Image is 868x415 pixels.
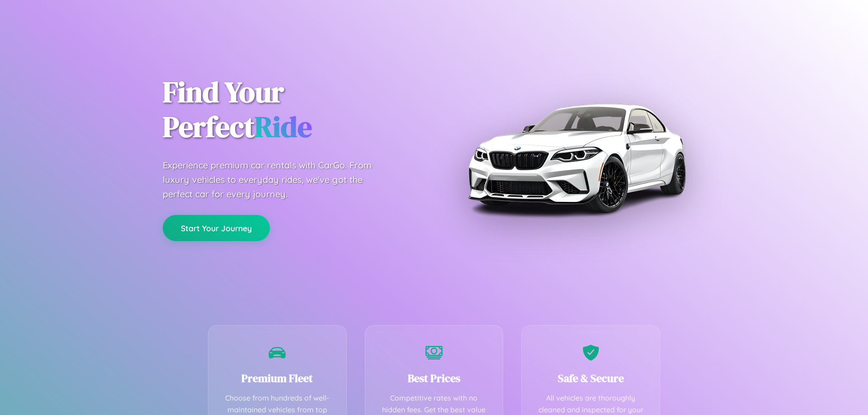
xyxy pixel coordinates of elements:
[463,45,689,271] img: Premium BMW car rental vehicle
[163,215,270,241] button: Start Your Journey
[163,75,420,145] h1: Find Your Perfect
[255,107,312,146] span: Ride
[163,158,389,201] p: Experience premium car rentals with CarGo. From luxury vehicles to everyday rides, we've got the ...
[222,371,333,386] h3: Premium Fleet
[535,371,646,386] h3: Safe & Secure
[379,371,490,386] h3: Best Prices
